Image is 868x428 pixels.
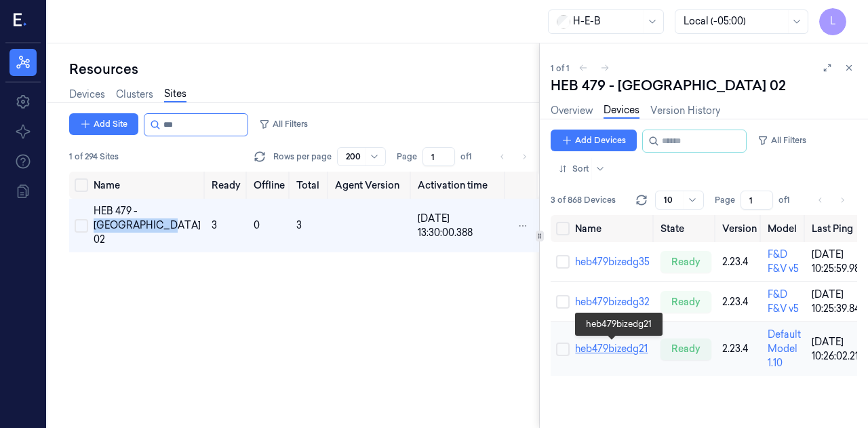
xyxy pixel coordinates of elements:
[768,328,801,370] div: Default Model 1.10
[330,172,412,199] th: Agent Version
[69,113,138,135] button: Add Site
[397,151,417,163] span: Page
[551,194,616,206] span: 3 of 868 Devices
[556,222,570,235] button: Select all
[570,215,655,242] th: Name
[254,113,313,135] button: All Filters
[69,151,119,163] span: 1 of 294 Sites
[811,191,852,210] nav: pagination
[575,296,650,308] a: heb479bizedg32
[88,172,206,199] th: Name
[752,130,812,151] button: All Filters
[94,204,201,247] div: HEB 479 - [GEOGRAPHIC_DATA] 02
[556,255,570,269] button: Select row
[551,76,786,95] div: HEB 479 - [GEOGRAPHIC_DATA] 02
[551,130,637,151] button: Add Devices
[660,291,711,313] div: ready
[212,219,217,231] span: 3
[604,103,639,119] a: Devices
[116,87,153,102] a: Clusters
[655,215,717,242] th: State
[575,256,650,268] a: heb479bizedg35
[412,172,507,199] th: Activation time
[556,295,570,309] button: Select row
[551,62,570,74] span: 1 of 1
[762,215,806,242] th: Model
[812,248,865,276] div: [DATE] 10:25:59.983
[717,215,762,242] th: Version
[556,343,570,356] button: Select row
[812,335,865,364] div: [DATE] 10:26:02.219
[722,255,757,269] div: 2.23.4
[460,151,482,163] span: of 1
[254,219,260,231] span: 0
[418,212,473,239] span: [DATE] 13:30:00.388
[722,295,757,309] div: 2.23.4
[291,172,330,199] th: Total
[660,338,711,360] div: ready
[819,8,846,35] button: L
[551,104,593,118] a: Overview
[69,60,539,79] div: Resources
[768,248,801,276] div: F&D F&V v5
[248,172,291,199] th: Offline
[164,87,186,102] a: Sites
[296,219,302,231] span: 3
[778,194,800,206] span: of 1
[650,104,720,118] a: Version History
[69,87,105,102] a: Devices
[273,151,332,163] p: Rows per page
[75,178,88,192] button: Select all
[75,219,88,233] button: Select row
[715,194,735,206] span: Page
[722,342,757,356] div: 2.23.4
[575,343,648,355] a: heb479bizedg21
[812,288,865,316] div: [DATE] 10:25:39.844
[493,147,534,166] nav: pagination
[768,288,801,316] div: F&D F&V v5
[206,172,248,199] th: Ready
[660,251,711,273] div: ready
